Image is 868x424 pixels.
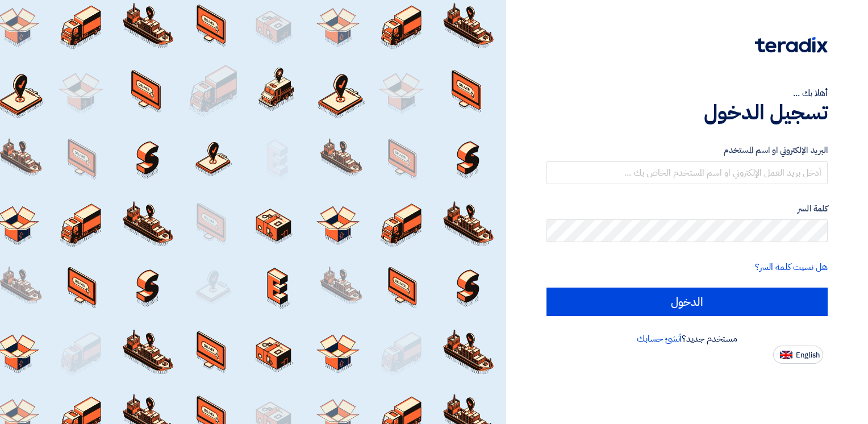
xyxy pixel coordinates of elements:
[755,260,828,274] a: هل نسيت كلمة السر؟
[546,288,828,316] input: الدخول
[546,161,828,184] input: أدخل بريد العمل الإلكتروني او اسم المستخدم الخاص بك ...
[773,346,823,364] button: English
[546,144,828,157] label: البريد الإلكتروني او اسم المستخدم
[546,202,828,215] label: كلمة السر
[546,100,828,125] h1: تسجيل الدخول
[755,37,828,53] img: Teradix logo
[546,86,828,100] div: أهلا بك ...
[796,351,820,359] span: English
[637,332,682,346] a: أنشئ حسابك
[546,332,828,346] div: مستخدم جديد؟
[780,351,792,359] img: en-US.png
